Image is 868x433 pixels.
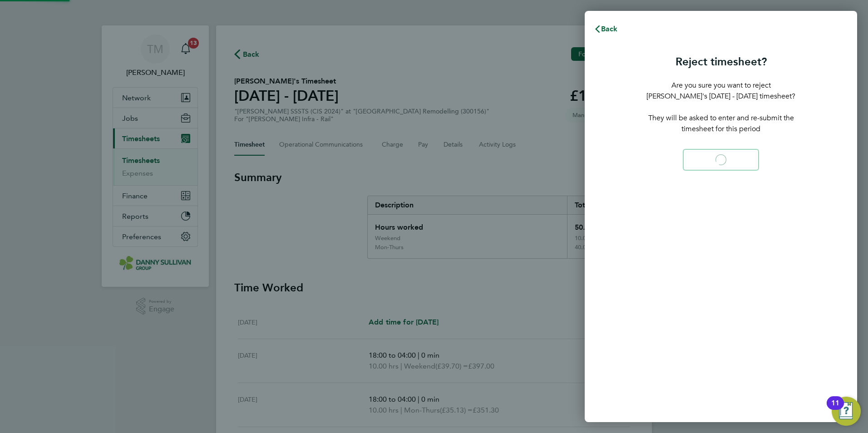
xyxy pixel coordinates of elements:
[601,25,618,33] span: Back
[641,113,801,134] p: They will be asked to enter and re-submit the timesheet for this period
[831,403,839,415] div: 11
[585,20,627,38] button: Back
[832,397,861,426] button: Open Resource Center, 11 new notifications
[641,80,801,102] p: Are you sure you want to reject [PERSON_NAME]'s [DATE] - [DATE] timesheet?
[641,54,801,69] h3: Reject timesheet?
